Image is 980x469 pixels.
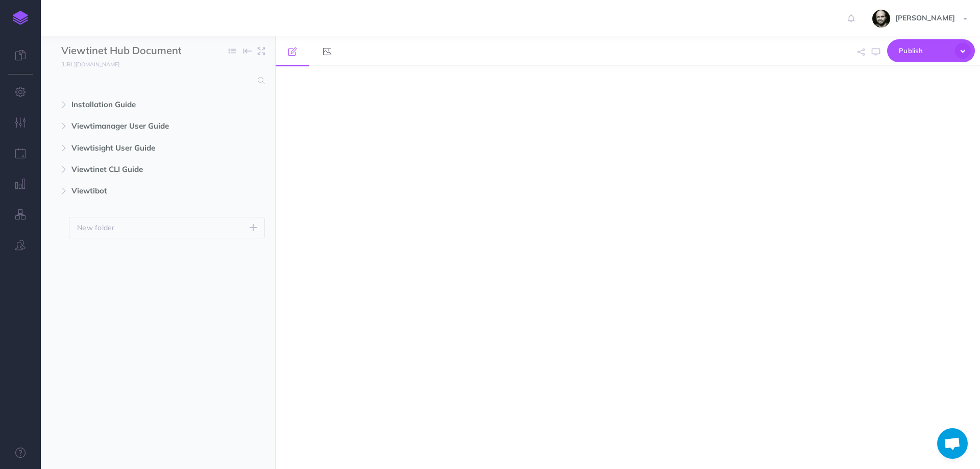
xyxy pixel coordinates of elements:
input: Documentation Name [61,43,181,59]
input: Search [61,71,252,90]
span: Viewtibot [71,185,201,197]
div: Chat abierto [937,428,968,459]
button: Publish [887,39,975,62]
span: Installation Guide [71,98,201,111]
img: logo-mark.svg [13,11,28,25]
span: Viewtinet CLI Guide [71,163,201,176]
small: [URL][DOMAIN_NAME] [61,61,119,68]
p: New folder [77,222,115,233]
button: New folder [69,217,265,238]
img: fYsxTL7xyiRwVNfLOwtv2ERfMyxBnxhkboQPdXU4.jpeg [872,10,890,28]
span: Viewtisight User Guide [71,142,201,154]
span: Publish [899,43,950,59]
span: Viewtimanager User Guide [71,120,201,132]
span: [PERSON_NAME] [890,13,960,22]
a: [URL][DOMAIN_NAME] [41,59,130,69]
